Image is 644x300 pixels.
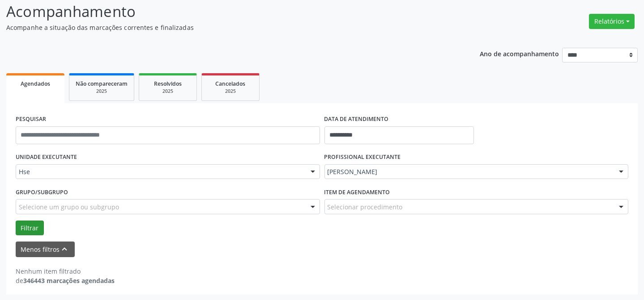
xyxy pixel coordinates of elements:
div: 2025 [208,88,253,95]
label: PROFISSIONAL EXECUTANTE [324,150,401,164]
label: UNIDADE EXECUTANTE [16,150,77,164]
label: PESQUISAR [16,112,46,126]
button: Menos filtroskeyboard_arrow_up [16,242,75,257]
span: Selecionar procedimento [328,202,403,212]
label: DATA DE ATENDIMENTO [324,112,389,126]
div: de [16,276,115,285]
span: Cancelados [216,80,246,87]
p: Ano de acompanhamento [480,48,559,59]
strong: 346443 marcações agendadas [23,276,115,285]
span: Não compareceram [76,80,128,87]
div: 2025 [145,88,190,95]
i: keyboard_arrow_up [60,244,70,254]
span: [PERSON_NAME] [328,167,610,176]
label: Grupo/Subgrupo [16,185,68,199]
button: Relatórios [589,14,635,29]
button: Filtrar [16,221,44,236]
div: Nenhum item filtrado [16,267,115,276]
div: 2025 [76,88,128,95]
span: Hse [19,167,302,176]
p: Acompanhamento [6,0,448,23]
label: Item de agendamento [324,185,390,199]
span: Resolvidos [154,80,182,87]
p: Acompanhe a situação das marcações correntes e finalizadas [6,23,448,32]
span: Selecione um grupo ou subgrupo [19,202,119,212]
span: Agendados [21,80,50,87]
